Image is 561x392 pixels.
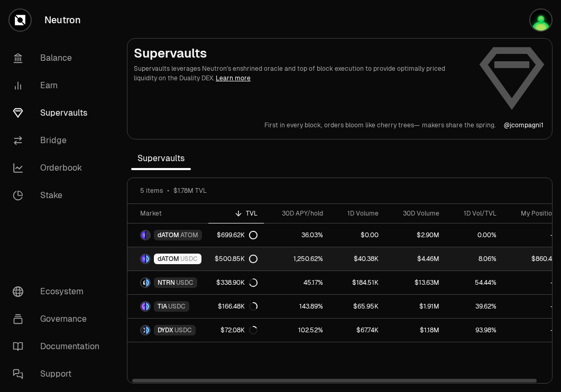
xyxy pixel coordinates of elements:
a: $67.74K [329,319,385,342]
div: 30D Volume [391,209,439,218]
a: 8.06% [446,247,503,270]
div: $699.62K [217,231,257,239]
img: USDC Logo [146,326,150,334]
a: Bridge [4,127,114,154]
div: $500.85K [215,255,257,263]
span: NTRN [158,278,175,287]
a: $40.38K [329,247,385,270]
a: 45.17% [264,271,329,294]
a: Learn more [216,74,251,82]
p: orders bloom like cherry trees— [324,121,420,129]
a: Stake [4,182,114,209]
img: dATOM Logo [141,231,145,239]
a: NTRN LogoUSDC LogoNTRNUSDC [127,271,208,294]
a: 36.03% [264,223,329,247]
a: $65.95K [329,295,385,318]
img: ATOM Logo [146,231,150,239]
a: 143.89% [264,295,329,318]
span: USDC [176,278,194,287]
div: TVL [215,209,257,218]
p: First in every block, [264,121,322,129]
h2: Supervaults [134,45,470,62]
span: USDC [168,302,186,311]
a: $13.63M [385,271,446,294]
a: dATOM LogoATOM LogodATOMATOM [127,223,208,247]
a: Balance [4,44,114,72]
div: My Position [509,209,556,218]
div: $72.08K [220,326,257,334]
a: 39.62% [446,295,503,318]
a: $0.00 [329,223,385,247]
a: TIA LogoUSDC LogoTIAUSDC [127,295,208,318]
span: USDC [180,255,198,263]
img: USDC Logo [146,255,150,263]
a: $4.46M [385,247,446,270]
a: @jcompagni1 [504,121,544,129]
div: $338.90K [216,278,257,287]
a: Earn [4,72,114,99]
a: Governance [4,305,114,333]
span: dATOM [158,255,179,263]
a: $2.90M [385,223,446,247]
img: USDC Logo [146,278,150,287]
a: $338.90K [208,271,264,294]
a: Support [4,360,114,388]
div: Market [140,209,202,218]
img: TIA Logo [141,302,145,311]
div: 1D Vol/TVL [452,209,496,218]
span: $1.78M TVL [173,186,207,195]
a: dATOM LogoUSDC LogodATOMUSDC [127,247,208,270]
a: $699.62K [208,223,264,247]
img: NTRN Logo [141,278,145,287]
p: makers share the spring. [422,121,495,129]
a: 102.52% [264,319,329,342]
span: DYDX [158,326,173,334]
a: $72.08K [208,319,264,342]
a: 54.44% [446,271,503,294]
a: $166.48K [208,295,264,318]
a: 0.00% [446,223,503,247]
a: Orderbook [4,154,114,182]
img: dATOM Logo [141,255,145,263]
a: Supervaults [4,99,114,127]
span: 5 items [140,186,163,195]
a: 1,250.62% [264,247,329,270]
span: ATOM [180,231,198,239]
div: $166.48K [218,302,257,311]
div: 30D APY/hold [270,209,323,218]
span: TIA [158,302,167,311]
a: First in every block,orders bloom like cherry trees—makers share the spring. [264,121,495,129]
a: Documentation [4,333,114,360]
a: Ecosystem [4,278,114,305]
a: 93.98% [446,319,503,342]
p: @ jcompagni1 [504,121,544,129]
a: $1.18M [385,319,446,342]
a: $184.51K [329,271,385,294]
img: DYDX Logo [141,326,145,334]
span: USDC [174,326,192,334]
a: DYDX LogoUSDC LogoDYDXUSDC [127,319,208,342]
a: $500.85K [208,247,264,270]
img: Atom Staking [530,10,551,31]
img: USDC Logo [146,302,150,311]
span: Supervaults [131,148,191,169]
span: dATOM [158,231,179,239]
div: 1D Volume [336,209,379,218]
p: Supervaults leverages Neutron's enshrined oracle and top of block execution to provide optimally ... [134,64,470,83]
a: $1.91M [385,295,446,318]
